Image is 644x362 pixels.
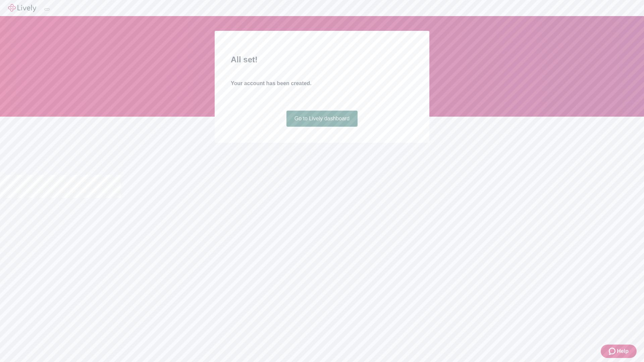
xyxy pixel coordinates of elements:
[231,54,413,66] h2: All set!
[617,347,629,355] span: Help
[286,111,358,127] a: Go to Lively dashboard
[44,8,50,10] button: Log out
[8,4,36,12] img: Lively
[609,347,617,355] svg: Zendesk support icon
[231,79,413,87] h4: Your account has been created.
[601,345,637,358] button: Zendesk support iconHelp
